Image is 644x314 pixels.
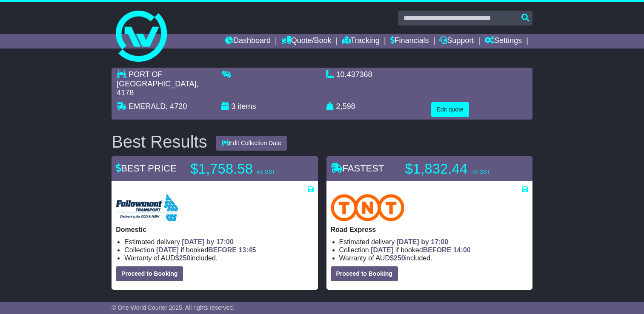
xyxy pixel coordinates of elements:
span: EMERALD [129,102,166,111]
li: Estimated delivery [124,238,313,246]
span: FASTEST [331,163,384,174]
a: Financials [390,34,429,49]
span: , 4720 [166,102,187,111]
span: inc GST [471,169,489,175]
a: Dashboard [225,34,271,49]
span: items [238,102,256,111]
li: Warranty of AUD included. [339,254,528,262]
span: 10.437368 [336,70,372,79]
p: $1,758.58 [190,160,297,177]
span: inc GST [257,169,275,175]
span: if booked [371,246,470,254]
li: Warranty of AUD included. [124,254,313,262]
button: Edit quote [431,102,469,117]
span: 2,598 [336,102,355,111]
button: Proceed to Booking [116,266,183,281]
span: BEST PRICE [116,163,176,174]
span: 250 [179,254,191,262]
button: Proceed to Booking [331,266,398,281]
span: 250 [394,254,405,262]
p: Domestic [116,226,313,234]
img: TNT Domestic: Road Express [331,194,405,221]
button: Edit Collection Date [216,136,287,151]
li: Estimated delivery [339,238,528,246]
span: $ [390,254,405,262]
span: 13:45 [238,246,256,254]
li: Collection [124,246,313,254]
a: Quote/Book [281,34,332,49]
span: 3 [231,102,235,111]
span: 14:00 [453,246,471,254]
span: BEFORE [208,246,237,254]
span: [DATE] [371,246,393,254]
p: $1,832.44 [405,160,512,177]
span: [DATE] by 17:00 [397,238,449,245]
li: Collection [339,246,528,254]
span: $ [175,254,191,262]
span: BEFORE [423,246,452,254]
span: PORT OF [GEOGRAPHIC_DATA] [117,70,196,88]
span: [DATE] by 17:00 [182,238,234,245]
span: , 4178 [117,80,198,97]
span: [DATE] [156,246,179,254]
a: Tracking [342,34,380,49]
span: if booked [156,246,256,254]
span: © One World Courier 2025. All rights reserved. [112,304,235,311]
a: Support [439,34,474,49]
a: Settings [484,34,522,49]
img: Followmont Transport: Domestic [116,194,178,221]
p: Road Express [331,226,528,234]
div: Best Results [107,132,212,151]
